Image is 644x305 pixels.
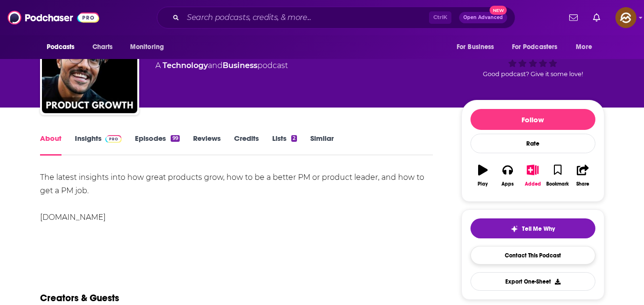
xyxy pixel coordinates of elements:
[193,134,221,156] a: Reviews
[40,292,119,304] h2: Creators & Guests
[105,135,122,143] img: Podchaser Pro
[569,38,604,56] button: open menu
[163,61,208,70] a: Technology
[272,134,297,156] a: Lists2
[40,171,433,224] div: The latest insights into how great products grow, how to be a better PM or product leader, and ho...
[450,38,506,56] button: open menu
[470,158,495,193] button: Play
[459,12,507,23] button: Open AdvancedNew
[234,134,259,156] a: Credits
[470,134,595,153] div: Rate
[47,40,75,54] span: Podcasts
[171,135,179,142] div: 99
[457,40,494,54] span: For Business
[92,40,113,54] span: Charts
[522,225,555,233] span: Tell Me Why
[208,61,223,70] span: and
[429,11,451,24] span: Ctrl K
[478,181,488,187] div: Play
[470,272,595,291] button: Export One-Sheet
[470,218,595,238] button: tell me why sparkleTell Me Why
[155,60,288,71] div: A podcast
[123,38,176,56] button: open menu
[86,38,119,56] a: Charts
[545,158,570,193] button: Bookmark
[291,135,297,142] div: 2
[157,7,515,29] div: Search podcasts, credits, & more...
[615,7,636,28] span: Logged in as hey85204
[512,40,558,54] span: For Podcasters
[511,225,518,233] img: tell me why sparkle
[135,134,179,156] a: Episodes99
[589,10,604,26] a: Show notifications dropdown
[546,181,569,187] div: Bookmark
[520,158,545,193] button: Added
[40,134,61,156] a: About
[501,181,514,187] div: Apps
[570,158,595,193] button: Share
[470,109,595,130] button: Follow
[183,10,429,25] input: Search podcasts, credits, & more...
[495,158,520,193] button: Apps
[8,9,99,27] img: Podchaser - Follow, Share and Rate Podcasts
[223,61,257,70] a: Business
[470,246,595,265] a: Contact This Podcast
[310,134,334,156] a: Similar
[130,40,164,54] span: Monitoring
[40,213,106,222] a: [DOMAIN_NAME]
[525,181,541,187] div: Added
[576,40,592,54] span: More
[576,181,589,187] div: Share
[75,134,122,156] a: InsightsPodchaser Pro
[565,10,582,26] a: Show notifications dropdown
[42,18,137,113] img: Product Growth Podcast
[615,7,636,28] button: Show profile menu
[40,38,87,56] button: open menu
[490,6,507,15] span: New
[463,15,503,20] span: Open Advanced
[615,7,636,28] img: User Profile
[506,38,572,56] button: open menu
[483,70,583,78] span: Good podcast? Give it some love!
